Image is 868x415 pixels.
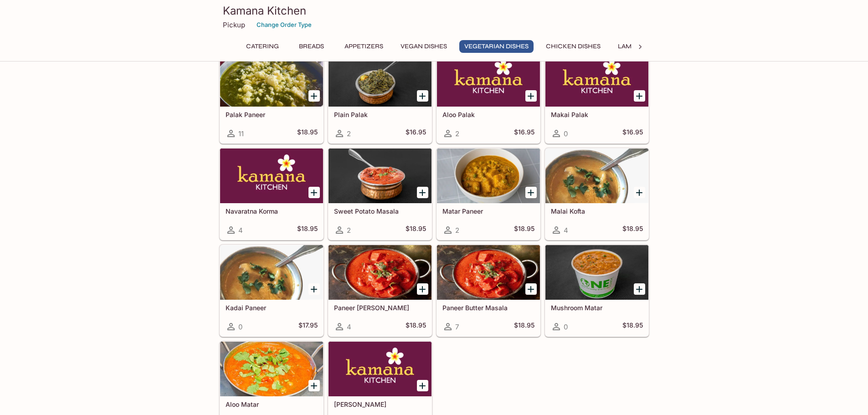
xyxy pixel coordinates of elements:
[406,225,426,236] h5: $18.95
[437,52,540,107] div: Aloo Palak
[455,129,459,138] span: 2
[417,380,428,391] button: Add Daal Makhni
[226,304,318,312] h5: Kadai Paneer
[347,323,351,331] span: 4
[308,187,320,198] button: Add Navaratna Korma
[622,321,643,332] h5: $18.95
[308,283,320,295] button: Add Kadai Paneer
[514,321,534,332] h5: $18.95
[220,148,324,240] a: Navaratna Korma4$18.95
[308,90,320,102] button: Add Palak Paneer
[238,323,242,331] span: 0
[226,111,318,118] h5: Palak Paneer
[514,225,534,236] h5: $18.95
[220,342,323,396] div: Aloo Matar
[525,283,537,295] button: Add Paneer Butter Masala
[238,129,244,138] span: 11
[545,149,648,203] div: Malai Kofta
[417,283,428,295] button: Add Paneer Tikka Masala
[545,52,648,107] div: Makai Palak
[347,226,351,235] span: 2
[564,226,568,235] span: 4
[334,304,426,312] h5: Paneer [PERSON_NAME]
[417,90,428,102] button: Add Plain Palak
[226,207,318,215] h5: Navaratna Korma
[241,40,284,53] button: Catering
[551,304,643,312] h5: Mushroom Matar
[220,245,324,337] a: Kadai Paneer0$17.95
[545,245,648,300] div: Mushroom Matar
[455,323,459,331] span: 7
[329,245,431,300] div: Paneer Tikka Masala
[455,226,459,235] span: 2
[551,111,643,118] h5: Makai Palak
[406,321,426,332] h5: $18.95
[634,187,645,198] button: Add Malai Kofta
[551,207,643,215] h5: Malai Kofta
[329,342,431,396] div: Daal Makhni
[564,323,568,331] span: 0
[297,225,318,236] h5: $18.95
[459,40,534,53] button: Vegetarian Dishes
[525,187,537,198] button: Add Matar Paneer
[329,149,431,203] div: Sweet Potato Masala
[442,207,534,215] h5: Matar Paneer
[437,148,540,240] a: Matar Paneer2$18.95
[541,40,606,53] button: Chicken Dishes
[634,283,645,295] button: Add Mushroom Matar
[298,321,318,332] h5: $17.95
[328,148,432,240] a: Sweet Potato Masala2$18.95
[223,20,245,29] p: Pickup
[226,400,318,408] h5: Aloo Matar
[437,245,540,337] a: Paneer Butter Masala7$18.95
[297,128,318,139] h5: $18.95
[545,51,649,143] a: Makai Palak0$16.95
[220,245,323,300] div: Kadai Paneer
[220,149,323,203] div: Navaratna Korma
[328,51,432,143] a: Plain Palak2$16.95
[328,245,432,337] a: Paneer [PERSON_NAME]4$18.95
[442,304,534,312] h5: Paneer Butter Masala
[252,18,316,32] button: Change Order Type
[308,380,320,391] button: Add Aloo Matar
[339,40,388,53] button: Appetizers
[291,40,332,53] button: Breads
[442,111,534,118] h5: Aloo Palak
[238,226,243,235] span: 4
[437,51,540,143] a: Aloo Palak2$16.95
[634,90,645,102] button: Add Makai Palak
[417,187,428,198] button: Add Sweet Potato Masala
[220,51,324,143] a: Palak Paneer11$18.95
[437,245,540,300] div: Paneer Butter Masala
[406,128,426,139] h5: $16.95
[622,128,643,139] h5: $16.95
[223,4,646,18] h3: Kamana Kitchen
[334,400,426,408] h5: [PERSON_NAME]
[220,52,323,107] div: Palak Paneer
[329,52,431,107] div: Plain Palak
[514,128,534,139] h5: $16.95
[437,149,540,203] div: Matar Paneer
[395,40,452,53] button: Vegan Dishes
[525,90,537,102] button: Add Aloo Palak
[545,148,649,240] a: Malai Kofta4$18.95
[334,111,426,118] h5: Plain Palak
[334,207,426,215] h5: Sweet Potato Masala
[622,225,643,236] h5: $18.95
[545,245,649,337] a: Mushroom Matar0$18.95
[347,129,351,138] span: 2
[564,129,568,138] span: 0
[613,40,665,53] button: Lamb Dishes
